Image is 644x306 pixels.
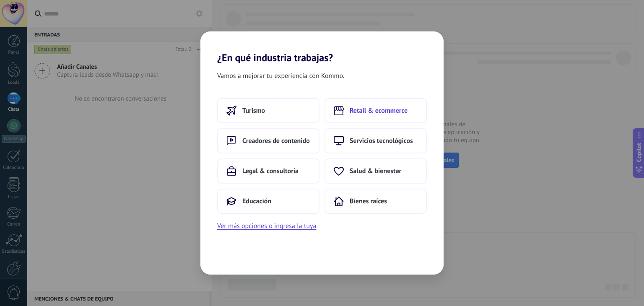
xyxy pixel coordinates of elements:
span: Legal & consultoría [242,167,299,175]
span: Educación [242,197,271,205]
span: Vamos a mejorar tu experiencia con Kommo. [217,70,344,81]
button: Creadores de contenido [217,128,319,153]
button: Retail & ecommerce [325,98,427,123]
button: Servicios tecnológicos [325,128,427,153]
h2: ¿En qué industria trabajas? [200,31,444,64]
span: Retail & ecommerce [350,106,408,115]
span: Servicios tecnológicos [350,137,413,145]
span: Salud & bienestar [350,167,401,175]
span: Turismo [242,106,265,115]
span: Bienes raíces [350,197,387,205]
button: Ver más opciones o ingresa la tuya [217,220,316,231]
button: Turismo [217,98,319,123]
span: Creadores de contenido [242,137,310,145]
button: Educación [217,189,319,214]
button: Legal & consultoría [217,158,319,184]
button: Salud & bienestar [325,158,427,184]
button: Bienes raíces [325,189,427,214]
